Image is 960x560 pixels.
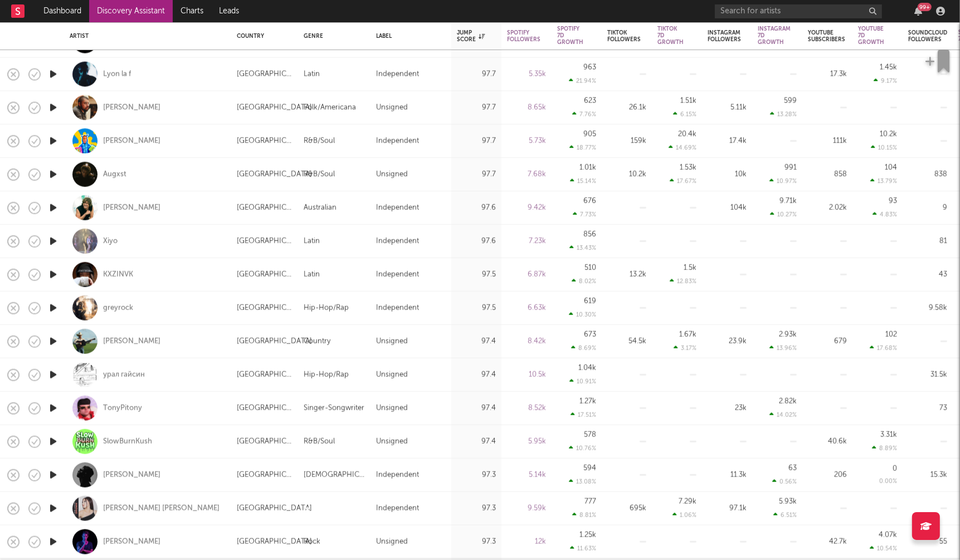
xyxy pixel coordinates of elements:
[879,532,897,539] div: 4.07k
[103,503,220,513] a: [PERSON_NAME] [PERSON_NAME]
[572,512,596,519] div: 8.81 %
[607,168,646,181] div: 10.2k
[569,144,596,151] div: 18.77 %
[584,264,596,272] div: 510
[103,403,142,413] a: TonyPitony
[507,101,546,114] div: 8.65k
[457,401,496,415] div: 97.4
[874,77,897,85] div: 9.17 %
[376,335,408,348] div: Unsigned
[103,303,133,313] a: greyrock
[670,178,696,185] div: 17.67 %
[680,97,696,105] div: 1.51k
[885,331,897,338] div: 102
[908,168,947,181] div: 838
[457,435,496,448] div: 97.4
[237,234,293,248] div: [GEOGRAPHIC_DATA]
[376,168,408,181] div: Unsigned
[678,131,696,138] div: 20.4k
[457,502,496,515] div: 97.3
[304,234,320,248] div: Latin
[507,201,546,214] div: 9.42k
[237,335,312,348] div: [GEOGRAPHIC_DATA]
[583,131,596,138] div: 905
[679,331,696,338] div: 1.67k
[507,468,546,482] div: 5.14k
[573,211,596,218] div: 7.73 %
[607,101,646,114] div: 26.1k
[103,102,160,112] div: [PERSON_NAME]
[103,370,145,380] a: урал гайсин
[708,201,747,214] div: 104k
[871,144,897,151] div: 10.15 %
[376,401,408,415] div: Unsigned
[584,498,596,505] div: 777
[237,33,287,40] div: Country
[607,502,646,515] div: 695k
[103,336,160,346] a: [PERSON_NAME]
[908,234,947,248] div: 81
[583,231,596,238] div: 856
[376,468,419,482] div: Independent
[569,244,596,252] div: 13.43 %
[304,435,335,448] div: R&B/Soul
[808,168,847,181] div: 858
[873,44,897,51] div: 2.47 %
[103,537,160,547] a: [PERSON_NAME]
[870,345,897,352] div: 17.68 %
[507,368,546,381] div: 10.5k
[103,436,152,446] a: SlowBurnKush
[571,411,596,419] div: 17.51 %
[584,97,596,105] div: 623
[584,298,596,305] div: 619
[870,545,897,552] div: 10.54 %
[376,33,440,40] div: Label
[569,478,596,485] div: 13.08 %
[376,535,408,548] div: Unsigned
[779,198,797,205] div: 9.71k
[457,134,496,148] div: 97.7
[607,134,646,148] div: 159k
[770,211,797,218] div: 10.27 %
[872,445,897,452] div: 8.89 %
[870,178,897,185] div: 13.79 %
[908,401,947,415] div: 73
[908,468,947,482] div: 15.3k
[70,33,220,40] div: Artist
[914,7,922,16] button: 99+
[584,431,596,439] div: 578
[583,64,596,71] div: 963
[673,111,696,118] div: 6.15 %
[304,67,320,81] div: Latin
[570,545,596,552] div: 11.63 %
[376,134,419,148] div: Independent
[507,168,546,181] div: 7.68k
[376,234,419,248] div: Independent
[918,3,932,11] div: 99 +
[507,535,546,548] div: 12k
[784,97,797,105] div: 599
[237,268,293,281] div: [GEOGRAPHIC_DATA]
[908,30,947,43] div: Soundcloud Followers
[376,435,408,448] div: Unsigned
[773,512,797,519] div: 6.51 %
[769,411,797,419] div: 14.02 %
[103,203,160,213] div: [PERSON_NAME]
[808,134,847,148] div: 111k
[507,401,546,415] div: 8.52k
[579,164,596,171] div: 1.01k
[304,33,359,40] div: Genre
[376,101,408,114] div: Unsigned
[788,465,797,472] div: 63
[304,268,320,281] div: Latin
[570,178,596,185] div: 15.14 %
[507,301,546,315] div: 6.63k
[669,144,696,151] div: 14.69 %
[893,465,897,472] div: 0
[103,169,126,179] div: Augxst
